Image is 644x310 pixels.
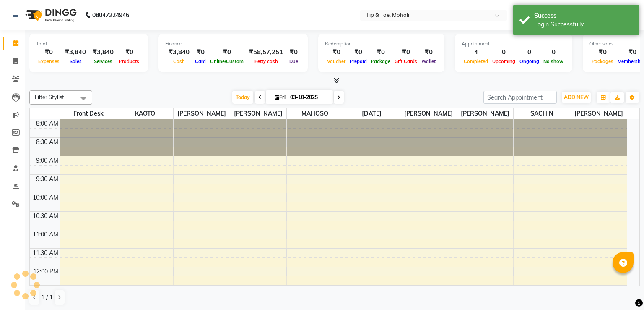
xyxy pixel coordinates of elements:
div: ₹0 [208,47,246,57]
span: Wallet [419,58,438,64]
div: ₹58,57,251 [246,47,286,57]
span: Petty cash [252,58,280,64]
div: ₹0 [36,47,62,57]
span: Packages [589,58,615,64]
b: 08047224946 [92,3,129,27]
div: 0 [517,47,541,57]
span: Cash [171,58,187,64]
span: Gift Cards [392,58,419,64]
span: [PERSON_NAME] [230,108,286,119]
span: Card [193,58,208,64]
span: Expenses [36,58,62,64]
div: 9:00 AM [34,156,60,165]
span: Front Desk [60,108,117,119]
div: Login Successfully. [534,20,633,29]
div: ₹0 [589,47,615,57]
span: [PERSON_NAME] [457,108,513,119]
span: Products [117,58,141,64]
div: ₹0 [117,47,141,57]
input: 2025-10-03 [288,91,330,104]
span: Today [232,91,253,104]
span: Upcoming [490,58,517,64]
span: Due [287,58,300,64]
span: KAOTO [117,108,173,119]
input: Search Appointment [483,91,557,104]
span: [PERSON_NAME] [570,108,627,119]
img: logo [21,3,79,27]
div: ₹0 [193,47,208,57]
div: ₹0 [392,47,419,57]
div: 12:00 PM [31,267,60,276]
div: ₹0 [419,47,438,57]
div: 0 [541,47,566,57]
div: 9:30 AM [34,175,60,184]
div: 10:30 AM [31,212,60,221]
span: Sales [68,58,84,64]
div: ₹0 [369,47,392,57]
div: 0 [490,47,517,57]
span: Voucher [325,58,348,64]
span: Completed [462,58,490,64]
span: Filter Stylist [35,94,64,100]
span: ADD NEW [564,94,589,100]
div: ₹3,840 [165,47,193,57]
span: 1 / 1 [41,293,53,302]
span: [PERSON_NAME] [400,108,457,119]
div: ₹0 [325,47,348,57]
span: Package [369,58,392,64]
span: [DATE] [343,108,400,119]
div: 10:00 AM [31,193,60,202]
div: Success [534,11,633,20]
span: MAHOSO [287,108,343,119]
div: Appointment [462,40,566,47]
div: 8:00 AM [34,119,60,128]
div: Redemption [325,40,438,47]
div: Total [36,40,141,47]
span: Ongoing [517,58,541,64]
div: 11:30 AM [31,249,60,257]
span: Fri [273,94,288,100]
span: SACHIN [514,108,570,119]
span: Prepaid [348,58,369,64]
span: [PERSON_NAME] [174,108,230,119]
span: No show [541,58,566,64]
span: Services [92,58,114,64]
button: ADD NEW [562,92,591,103]
div: 4 [462,47,490,57]
div: Finance [165,40,301,47]
div: ₹0 [286,47,301,57]
div: ₹3,840 [89,47,117,57]
span: Online/Custom [208,58,246,64]
div: 11:00 AM [31,230,60,239]
div: 12:30 PM [31,286,60,294]
div: ₹0 [348,47,369,57]
div: 8:30 AM [34,138,60,147]
div: ₹3,840 [62,47,89,57]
